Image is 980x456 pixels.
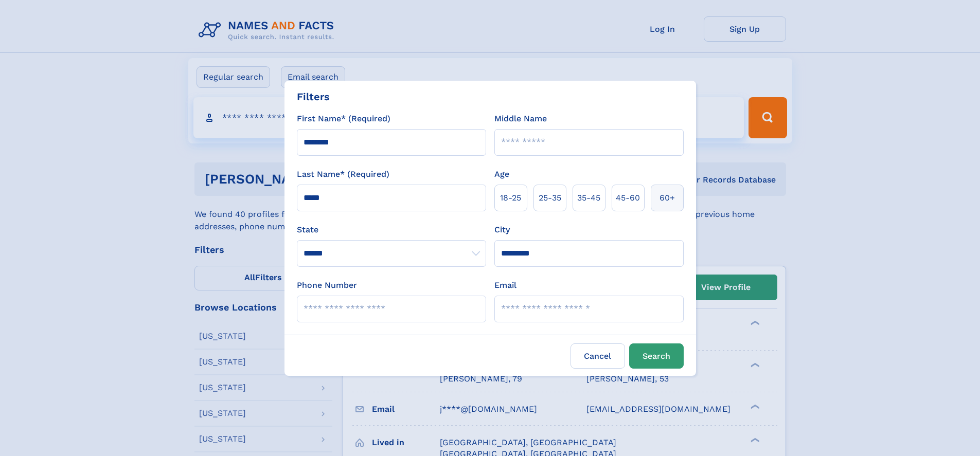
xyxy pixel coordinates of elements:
[539,192,561,204] span: 25‑35
[297,89,330,104] div: Filters
[629,343,684,369] button: Search
[571,343,625,369] label: Cancel
[297,279,357,291] label: Phone Number
[297,168,389,180] label: Last Name* (Required)
[297,113,390,125] label: First Name* (Required)
[297,224,486,236] label: State
[500,192,521,204] span: 18‑25
[494,168,509,180] label: Age
[577,192,600,204] span: 35‑45
[494,279,516,291] label: Email
[494,113,547,125] label: Middle Name
[660,192,675,204] span: 60+
[494,224,510,236] label: City
[616,192,640,204] span: 45‑60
